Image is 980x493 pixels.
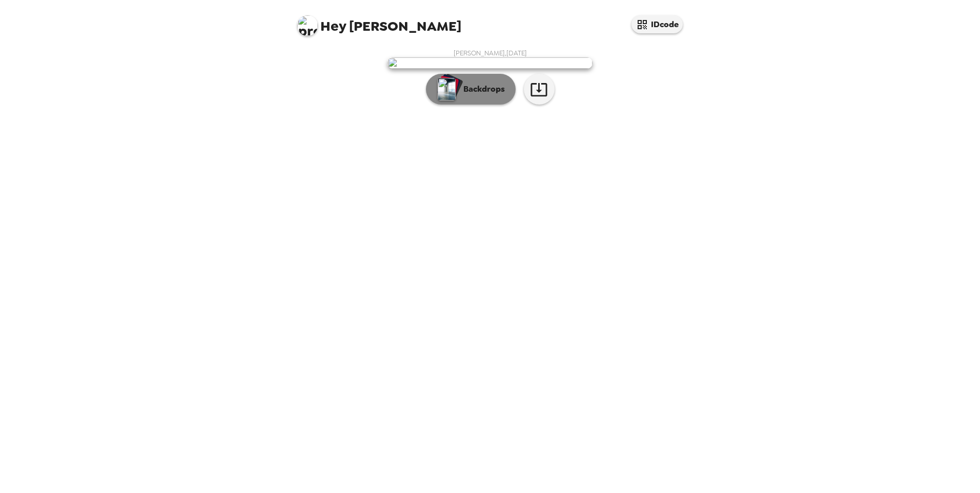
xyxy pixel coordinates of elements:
span: [PERSON_NAME] [297,10,461,33]
img: user [387,57,593,69]
p: Backdrops [458,83,505,95]
span: Hey [320,17,346,35]
span: [PERSON_NAME] , [DATE] [454,49,527,57]
button: Backdrops [426,74,516,105]
button: IDcode [631,15,683,33]
img: profile pic [297,15,318,36]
